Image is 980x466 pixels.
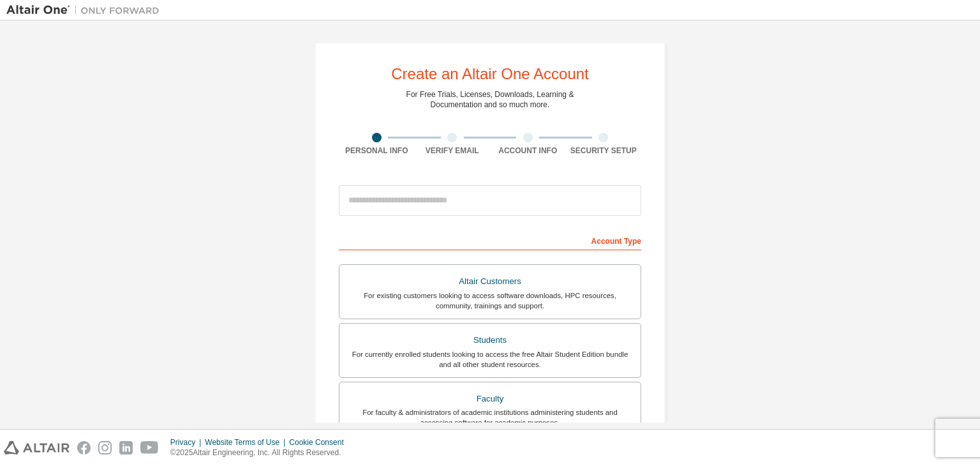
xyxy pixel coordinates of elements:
[205,437,289,447] div: Website Terms of Use
[347,290,633,311] div: For existing customers looking to access software downloads, HPC resources, community, trainings ...
[347,390,633,408] div: Faculty
[77,441,91,455] img: facebook.svg
[339,230,641,250] div: Account Type
[347,349,633,370] div: For currently enrolled students looking to access the free Altair Student Edition bundle and all ...
[406,89,574,110] div: For Free Trials, Licenses, Downloads, Learning & Documentation and so much more.
[4,441,70,455] img: altair_logo.svg
[170,447,352,458] p: © 2025 Altair Engineering, Inc. All Rights Reserved.
[98,441,112,455] img: instagram.svg
[6,4,166,17] img: Altair One
[490,146,566,156] div: Account Info
[347,407,633,428] div: For faculty & administrators of academic institutions administering students and accessing softwa...
[391,66,589,82] div: Create an Altair One Account
[339,146,415,156] div: Personal Info
[289,437,351,447] div: Cookie Consent
[566,146,642,156] div: Security Setup
[119,441,133,455] img: linkedin.svg
[140,441,159,455] img: youtube.svg
[347,273,633,290] div: Altair Customers
[415,146,491,156] div: Verify Email
[347,331,633,349] div: Students
[170,437,205,447] div: Privacy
